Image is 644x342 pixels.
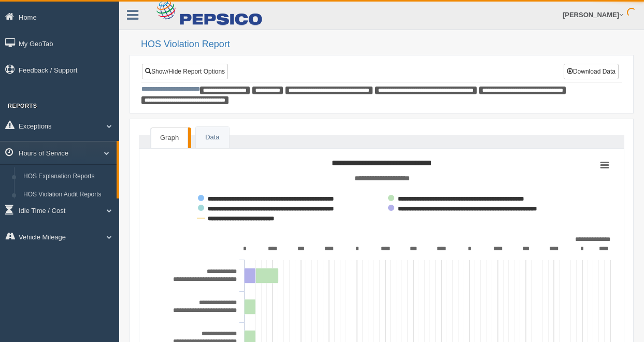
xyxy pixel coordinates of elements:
[564,64,619,79] button: Download Data
[142,64,228,79] a: Show/Hide Report Options
[19,186,117,204] a: HOS Violation Audit Reports
[196,127,228,148] a: Data
[141,39,634,50] h2: HOS Violation Report
[151,127,188,148] a: Graph
[19,167,117,186] a: HOS Explanation Reports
